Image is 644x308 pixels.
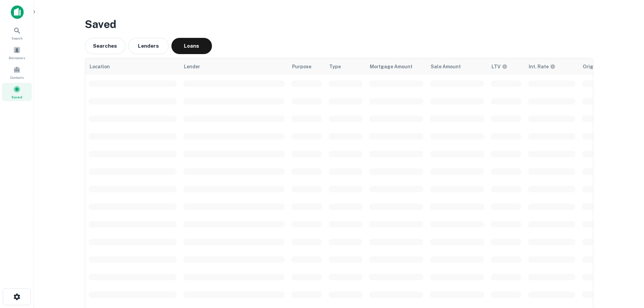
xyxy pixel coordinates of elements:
[610,254,644,286] iframe: Chat Widget
[11,35,23,41] span: Search
[85,38,125,54] button: Searches
[10,75,24,80] span: Contacts
[9,55,25,61] span: Borrowers
[292,63,311,71] span: Purpose
[128,38,169,54] button: Lenders
[288,58,325,75] th: Purpose
[180,58,288,75] th: Lender
[2,24,32,42] a: Search
[366,58,427,75] th: Mortgage Amount
[427,58,487,75] th: Sale Amount
[529,63,549,70] h6: Int. Rate
[325,58,366,75] th: Type
[85,58,180,75] th: Location
[2,44,32,62] a: Borrowers
[2,83,32,101] a: Saved
[184,63,200,71] span: Lender
[171,38,212,54] button: Loans
[329,63,341,71] span: Type
[85,16,593,32] h3: Saved
[487,58,525,75] th: LTVs displayed on the website are for informational purposes only and may be reported incorrectly...
[11,94,22,100] span: Saved
[529,63,555,70] div: The interest rates displayed on the website are for informational purposes only and may be report...
[11,5,24,19] img: capitalize-icon.png
[492,63,501,70] h6: LTV
[89,63,110,71] span: Location
[431,63,461,71] span: Sale Amount
[525,58,579,75] th: The interest rates displayed on the website are for informational purposes only and may be report...
[370,63,412,71] span: Mortgage Amount
[492,63,507,70] div: LTVs displayed on the website are for informational purposes only and may be reported incorrectly...
[2,63,32,81] a: Contacts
